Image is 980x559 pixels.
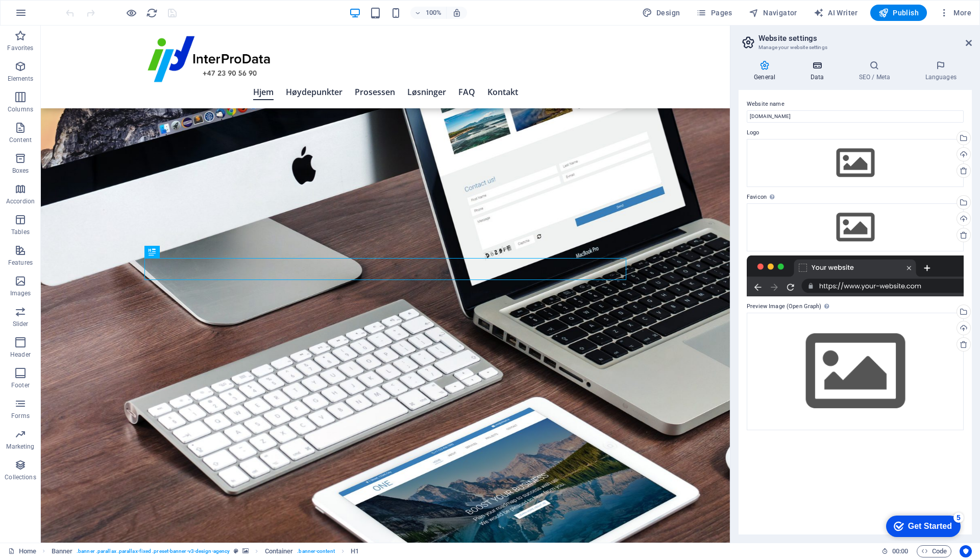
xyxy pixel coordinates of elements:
label: Preview Image (Open Graph) [747,300,964,313]
input: Name... [747,110,964,123]
div: Select files from the file manager, stock photos, or upload file(s) [747,139,964,187]
label: Website name [747,98,964,110]
h3: Manage your website settings [758,43,951,52]
p: Forms [11,412,30,420]
button: reload [145,7,158,19]
p: Footer [11,381,30,389]
span: Code [921,545,947,557]
h4: Data [795,60,843,82]
span: Publish [878,8,919,18]
p: Content [9,136,32,144]
div: Get Started 5 items remaining, 0% complete [8,5,83,27]
button: Click here to leave preview mode and continue editing [125,7,137,19]
i: On resize automatically adjust zoom level to fit chosen device. [452,8,461,17]
a: Click to cancel selection. Double-click to open Pages [8,545,36,557]
p: Boxes [12,167,29,175]
p: Columns [8,105,33,113]
span: Pages [696,8,732,18]
button: Navigator [745,5,801,21]
span: Click to select. Double-click to edit [265,545,293,557]
button: Code [917,545,951,557]
span: Click to select. Double-click to edit [351,545,359,557]
p: Favorites [7,44,33,52]
button: More [935,5,975,21]
label: Logo [747,127,964,139]
p: Header [10,351,31,359]
p: Accordion [6,197,35,205]
h6: Session time [881,545,909,557]
span: AI Writer [814,8,858,18]
button: AI Writer [810,5,862,21]
h4: Languages [910,60,972,82]
h6: 100% [426,7,442,19]
button: Usercentrics [960,545,972,557]
button: 100% [410,7,447,19]
span: : [899,547,901,555]
span: . banner-content [297,545,334,557]
p: Features [8,259,33,267]
i: This element contains a background [242,548,249,554]
span: Design [642,8,680,18]
p: Marketing [6,442,34,451]
span: 00 00 [892,545,908,557]
p: Images [10,289,31,297]
div: 5 [76,2,86,12]
span: More [939,8,971,18]
label: Favicon [747,191,964,203]
span: . banner .parallax .parallax-fixed .preset-banner-v3-design-agency [77,545,230,557]
button: Pages [692,5,736,21]
p: Collections [5,473,36,481]
div: Design (Ctrl+Alt+Y) [638,5,684,21]
button: Design [638,5,684,21]
div: Select files from the file manager, stock photos, or upload file(s) [747,203,964,251]
h4: General [739,60,795,82]
h4: SEO / Meta [843,60,910,82]
span: Click to select. Double-click to edit [52,545,73,557]
i: Reload page [146,7,158,19]
div: Select files from the file manager, stock photos, or upload file(s) [747,313,964,430]
h2: Website settings [758,34,972,43]
span: Navigator [749,8,797,18]
div: Get Started [30,11,74,20]
p: Tables [11,228,30,236]
nav: breadcrumb [52,545,359,557]
button: Publish [870,5,927,21]
i: This element is a customizable preset [234,548,238,554]
p: Slider [13,320,29,328]
p: Elements [8,75,34,83]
